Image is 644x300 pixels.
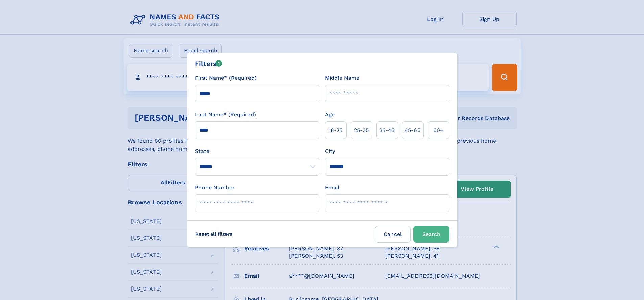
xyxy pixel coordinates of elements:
[325,111,335,119] label: Age
[195,59,222,69] div: Filters
[413,226,449,243] button: Search
[329,126,342,134] span: 18‑25
[195,111,256,119] label: Last Name* (Required)
[375,226,411,243] label: Cancel
[191,226,237,242] label: Reset all filters
[433,126,444,134] span: 60+
[195,147,319,155] label: State
[354,126,369,134] span: 25‑35
[325,147,335,155] label: City
[405,126,421,134] span: 45‑60
[195,184,235,192] label: Phone Number
[325,184,339,192] label: Email
[379,126,395,134] span: 35‑45
[325,74,359,82] label: Middle Name
[195,74,257,82] label: First Name* (Required)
